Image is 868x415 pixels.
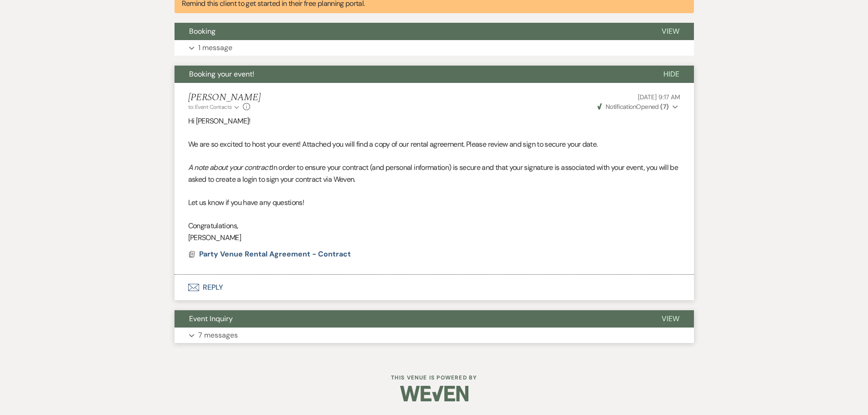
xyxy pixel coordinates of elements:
button: NotificationOpened (7) [596,102,680,112]
button: 7 messages [175,328,694,343]
button: Booking your event! [175,66,649,83]
h5: [PERSON_NAME] [188,92,261,103]
span: View [662,26,679,36]
button: View [647,310,694,328]
button: to: Event Contacts [188,103,241,111]
strong: ( 7 ) [660,102,668,111]
p: Hi [PERSON_NAME]! [188,115,680,127]
span: Booking your event! [189,69,254,79]
button: Reply [175,275,694,300]
img: Weven Logo [400,378,468,410]
span: to: Event Contacts [188,103,232,111]
span: [DATE] 9:17 AM [638,93,680,101]
button: Party Venue Rental Agreement - Contract [199,249,353,260]
p: Congratulations, [188,220,680,232]
p: 7 messages [198,329,238,341]
span: Event Inquiry [189,314,233,323]
p: Let us know if you have any questions! [188,197,680,209]
span: Party Venue Rental Agreement - Contract [199,249,351,259]
span: Notification [606,102,636,111]
p: We are so excited to host your event! Attached you will find a copy of our rental agreement. Plea... [188,138,680,150]
em: A note about your contract: [188,163,272,172]
button: 1 message [175,40,694,56]
button: View [647,23,694,40]
p: 1 message [198,42,232,54]
button: Hide [649,66,694,83]
span: View [662,314,679,323]
span: Opened [597,102,669,111]
p: [PERSON_NAME] [188,232,680,244]
button: Booking [175,23,647,40]
span: Booking [189,26,216,36]
p: In order to ensure your contract (and personal information) is secure and that your signature is ... [188,162,680,185]
span: Hide [663,69,679,79]
button: Event Inquiry [175,310,647,328]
